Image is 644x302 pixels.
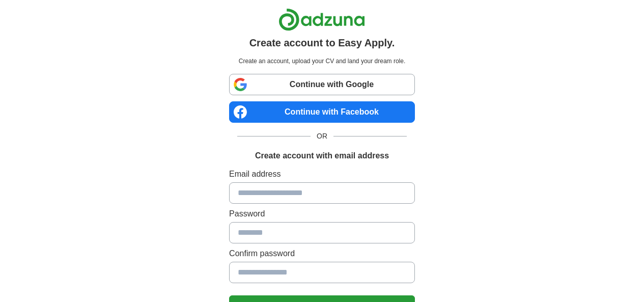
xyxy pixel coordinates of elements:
label: Confirm password [229,248,415,260]
a: Continue with Google [229,74,415,95]
img: Adzuna logo [278,8,365,31]
a: Continue with Facebook [229,101,415,123]
span: OR [311,131,333,142]
p: Create an account, upload your CV and land your dream role. [231,57,413,66]
h1: Create account to Easy Apply. [249,35,395,50]
label: Password [229,208,415,220]
label: Email address [229,168,415,180]
h1: Create account with email address [255,150,389,162]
